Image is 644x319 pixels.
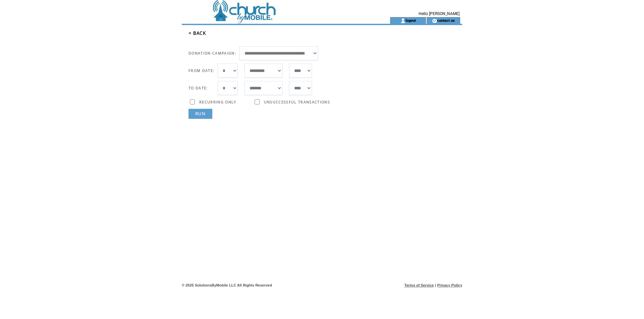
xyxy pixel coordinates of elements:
[189,86,208,90] span: TO DATE:
[264,100,330,104] span: UNSUCCESSFUL TRANSACTIONS
[189,30,206,36] a: < BACK
[199,100,236,104] span: RECURRING ONLY
[182,283,272,287] span: © 2025 SolutionsByMobile LLC All Rights Reserved
[189,109,212,119] a: RUN
[189,68,214,73] span: FROM DATE:
[189,51,236,56] span: DONATION CAMPAIGN:
[435,283,436,287] span: |
[432,18,437,23] img: contact_us_icon.gif
[405,283,434,287] a: Terms of Service
[400,18,406,23] img: account_icon.gif
[437,18,455,22] a: contact us
[437,283,462,287] a: Privacy Policy
[419,11,460,16] span: Hello [PERSON_NAME]
[406,18,416,22] a: logout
